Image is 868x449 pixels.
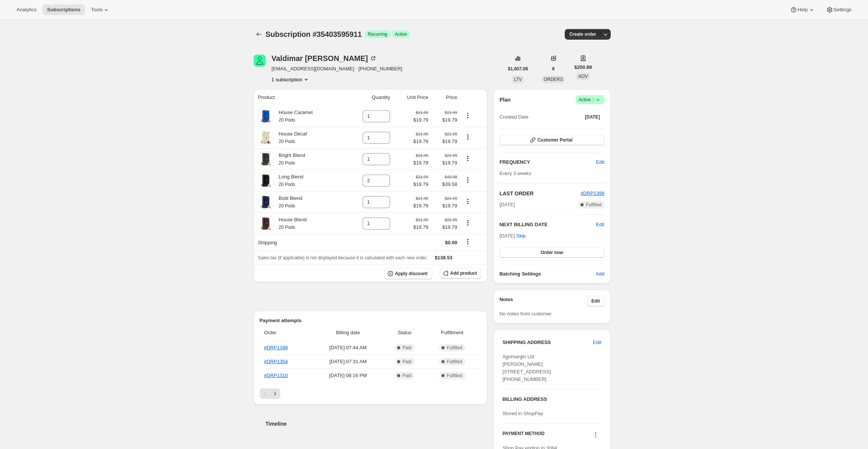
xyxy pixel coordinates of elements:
[416,175,428,179] small: $21.99
[413,224,428,231] span: $19.79
[258,195,273,210] img: product img
[581,190,605,197] button: #DRP1398
[254,234,345,251] th: Shipping
[499,233,526,239] span: [DATE] ·
[588,336,606,349] button: Edit
[552,66,555,72] span: 8
[591,298,600,304] span: Edit
[596,270,604,278] span: Add
[86,5,115,15] button: Tools
[579,96,602,103] span: Active
[258,130,273,145] img: product img
[345,89,392,106] th: Quantity
[499,135,604,145] button: Customer Portal
[499,296,587,306] h3: Notes
[596,158,604,166] span: Edit
[416,132,428,136] small: $21.99
[445,153,457,158] small: $21.99
[433,159,457,167] span: $19.79
[254,55,266,67] span: Valdimar Einarsson
[384,268,432,279] button: Apply discount
[508,66,528,72] span: $1,607.08
[272,76,310,83] button: Product actions
[254,89,345,106] th: Product
[797,7,808,13] span: Help
[499,190,581,197] h2: LAST ORDER
[445,175,457,179] small: $43.98
[587,296,605,306] button: Edit
[386,329,423,336] span: Status
[273,152,305,167] div: Bright Blend
[544,77,563,82] span: ORDERS
[593,97,594,103] span: |
[596,221,604,228] span: Edit
[499,221,596,228] h2: NEXT BILLING DATE
[47,7,80,13] span: Subscriptions
[502,354,551,382] span: Agrimargin Ltd [PERSON_NAME] [STREET_ADDRESS] [PHONE_NUMBER]
[502,431,544,441] h3: PAYMENT METHOD
[516,232,526,240] span: Skip
[833,7,851,13] span: Settings
[314,372,382,379] span: [DATE] · 08:16 PM
[512,230,530,242] button: Skip
[574,64,592,71] span: $200.89
[270,388,280,399] button: Next
[402,359,411,365] span: Paid
[585,114,600,120] span: [DATE]
[428,329,477,336] span: Fulfillment
[499,113,528,121] span: Created Date
[273,216,307,231] div: House Blend
[547,64,559,74] button: 8
[279,117,295,123] small: 20 Pods
[402,373,411,379] span: Paid
[273,109,313,124] div: House Caramel
[502,411,543,416] span: Stored in ShopPay
[445,110,457,115] small: $21.99
[433,224,457,231] span: $19.79
[264,373,288,378] a: #DRP1310
[17,7,36,13] span: Analytics
[260,388,482,399] nav: Pagination
[591,268,609,280] button: Add
[254,29,264,40] button: Subscriptions
[499,247,604,258] button: Order now
[314,358,382,365] span: [DATE] · 07:31 AM
[537,137,572,143] span: Customer Portal
[578,74,588,79] span: AOV
[447,345,462,351] span: Fulfilled
[462,133,474,141] button: Product actions
[565,29,600,40] button: Create order
[445,196,457,201] small: $21.99
[266,30,362,38] span: Subscription #35403595911
[413,138,428,145] span: $19.79
[258,109,273,124] img: product img
[279,225,295,230] small: 20 Pods
[279,182,295,187] small: 20 Pods
[279,160,295,166] small: 20 Pods
[499,201,515,209] span: [DATE]
[502,396,601,403] h3: BILLING ADDRESS
[541,250,563,256] span: Order now
[504,64,532,74] button: $1,607.08
[499,311,552,317] span: No notes from customer
[260,317,482,324] h2: Payment attempts
[273,195,302,210] div: Bold Blend
[273,130,307,145] div: House Decaf
[258,152,273,167] img: product img
[581,112,605,122] button: [DATE]
[450,270,477,276] span: Add product
[264,359,288,364] a: #DRP1354
[416,196,428,201] small: $21.99
[413,202,428,210] span: $19.79
[433,202,457,210] span: $19.79
[462,219,474,227] button: Product actions
[413,159,428,167] span: $19.79
[462,154,474,163] button: Product actions
[435,255,452,260] span: $138.53
[264,345,288,350] a: #DRP1398
[462,111,474,120] button: Product actions
[581,190,605,196] a: #DRP1398
[462,176,474,184] button: Product actions
[447,359,462,365] span: Fulfilled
